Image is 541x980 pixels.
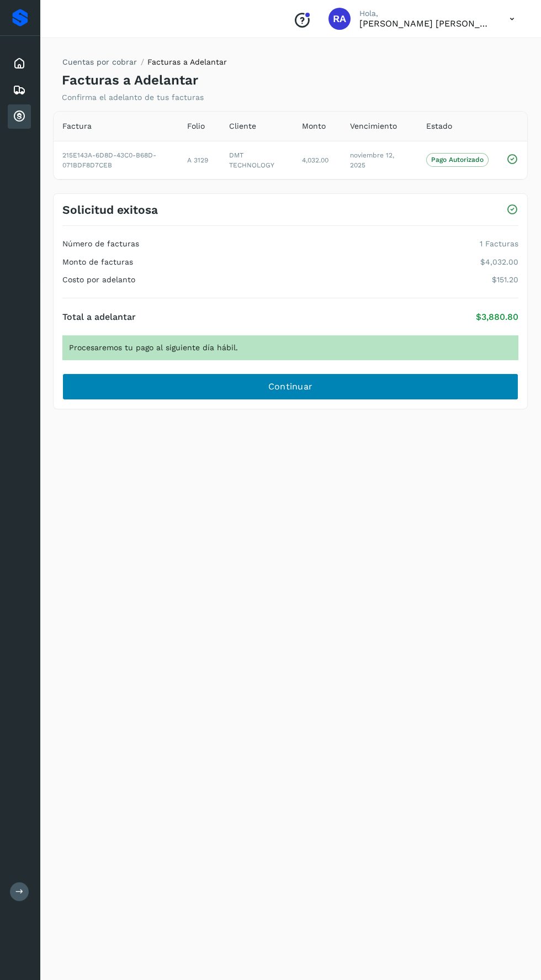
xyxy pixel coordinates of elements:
[492,275,518,284] p: $151.20
[302,156,328,164] span: 4,032.00
[8,104,31,129] div: Cuentas por cobrar
[62,335,518,360] div: Procesaremos tu pago al siguiente día hábil.
[476,312,518,322] p: $3,880.80
[147,57,227,66] span: Facturas a Adelantar
[8,78,31,102] div: Embarques
[302,120,326,132] span: Monto
[62,93,204,102] p: Confirma el adelanto de tus facturas
[62,72,198,88] h4: Facturas a Adelantar
[62,120,92,132] span: Factura
[229,120,256,132] span: Cliente
[480,239,518,249] p: 1 Facturas
[220,141,293,179] td: DMT TECHNOLOGY
[268,381,313,393] span: Continuar
[178,141,220,179] td: A 3129
[62,56,227,72] nav: breadcrumb
[350,151,394,169] span: noviembre 12, 2025
[350,120,397,132] span: Vencimiento
[431,156,484,164] p: Pago Autorizado
[426,120,452,132] span: Estado
[62,275,135,284] h4: Costo por adelanto
[62,239,139,249] h4: Número de facturas
[187,120,205,132] span: Folio
[54,141,178,179] td: 215E143A-6D8D-43C0-B68D-071BDF8D7CEB
[62,203,158,217] h3: Solicitud exitosa
[480,257,518,267] p: $4,032.00
[62,57,137,66] a: Cuentas por cobrar
[359,9,492,18] p: Hola,
[62,257,133,267] h4: Monto de facturas
[359,18,492,29] p: Raphael Argenis Rubio Becerril
[8,51,31,76] div: Inicio
[62,312,136,322] h4: Total a adelantar
[62,373,518,400] button: Continuar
